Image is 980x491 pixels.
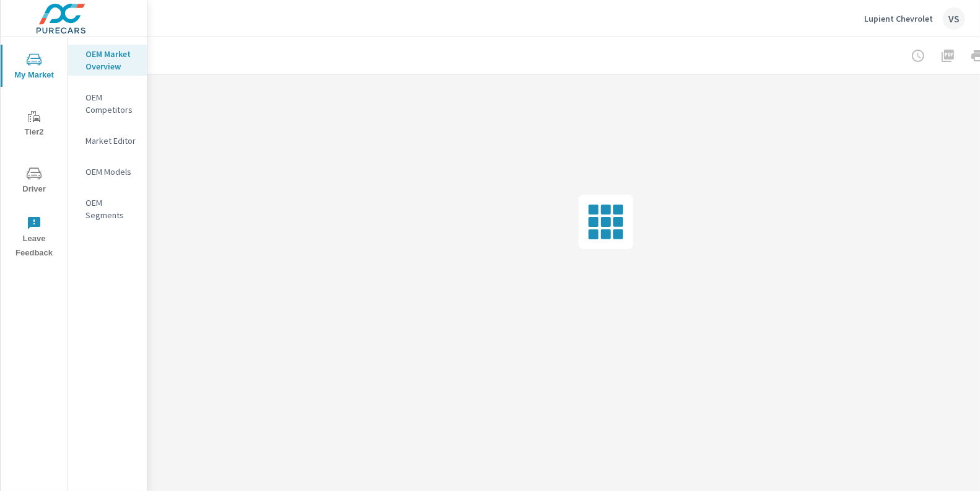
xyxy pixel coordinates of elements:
p: OEM Models [85,166,137,178]
span: Tier2 [4,109,64,139]
p: OEM Competitors [85,91,137,116]
p: Market Editor [85,135,137,147]
span: Leave Feedback [4,216,64,260]
div: OEM Segments [68,193,147,224]
div: OEM Models [68,162,147,181]
div: VS [943,7,965,30]
p: Lupient Chevrolet [864,13,933,24]
div: Market Editor [68,131,147,150]
span: Driver [4,166,64,197]
p: OEM Market Overview [85,48,137,73]
div: OEM Competitors [68,88,147,119]
div: OEM Market Overview [68,45,147,76]
div: nav menu [1,37,68,265]
span: My Market [4,52,64,82]
p: OEM Segments [85,197,137,221]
